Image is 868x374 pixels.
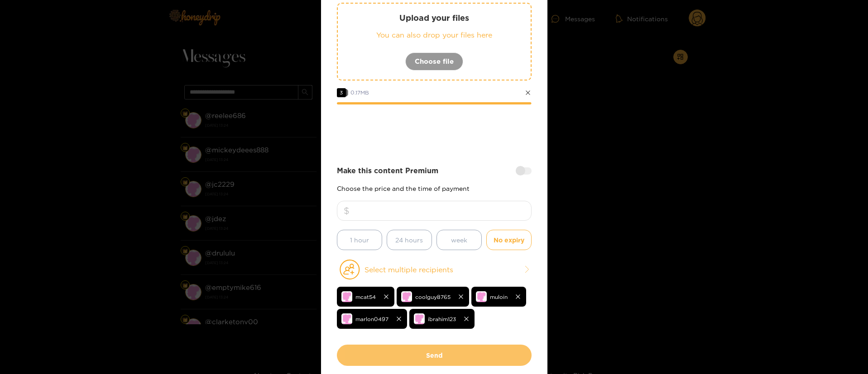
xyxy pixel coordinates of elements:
[490,292,508,302] span: muloin
[355,292,376,302] span: mcat54
[414,313,425,324] img: no-avatar.png
[337,185,532,192] p: Choose the price and the time of payment
[337,259,532,280] button: Select multiple recipients
[494,235,524,245] span: No expiry
[436,230,482,250] button: week
[355,314,388,324] span: marlon0497
[476,291,487,302] img: no-avatar.png
[337,166,438,176] strong: Make this content Premium
[337,345,532,366] button: Send
[356,30,513,40] p: You can also drop your files here
[341,313,352,324] img: no-avatar.png
[337,230,382,250] button: 1 hour
[405,52,463,71] button: Choose file
[451,235,467,245] span: week
[387,230,432,250] button: 24 hours
[415,292,451,302] span: coolguy8765
[395,235,423,245] span: 24 hours
[350,90,369,95] span: 0.17 MB
[341,291,352,302] img: no-avatar.png
[350,235,369,245] span: 1 hour
[428,314,456,324] span: ibrahim123
[356,13,513,23] p: Upload your files
[401,291,412,302] img: no-avatar.png
[486,230,532,250] button: No expiry
[337,88,346,97] span: 3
